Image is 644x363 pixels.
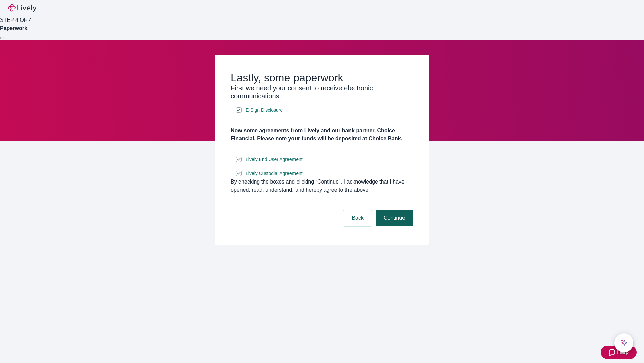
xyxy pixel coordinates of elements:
[376,210,413,226] button: Continue
[231,127,413,143] h4: Now some agreements from Lively and our bank partner, Choice Financial. Please note your funds wi...
[621,339,627,346] svg: Lively AI Assistant
[601,346,637,359] button: Zendesk support iconHelp
[246,156,303,163] span: Lively End User Agreement
[246,107,283,114] span: E-Sign Disclosure
[8,4,36,12] img: Lively
[244,106,284,114] a: e-sign disclosure document
[617,348,629,356] span: Help
[244,169,304,178] a: e-sign disclosure document
[231,84,413,100] h3: First we need your consent to receive electronic communications.
[244,155,304,164] a: e-sign disclosure document
[246,170,303,177] span: Lively Custodial Agreement
[343,210,372,226] button: Back
[231,178,413,194] div: By checking the boxes and clicking “Continue", I acknowledge that I have opened, read, understand...
[231,71,413,84] h2: Lastly, some paperwork
[614,333,633,352] button: chat
[609,348,617,356] svg: Zendesk support icon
